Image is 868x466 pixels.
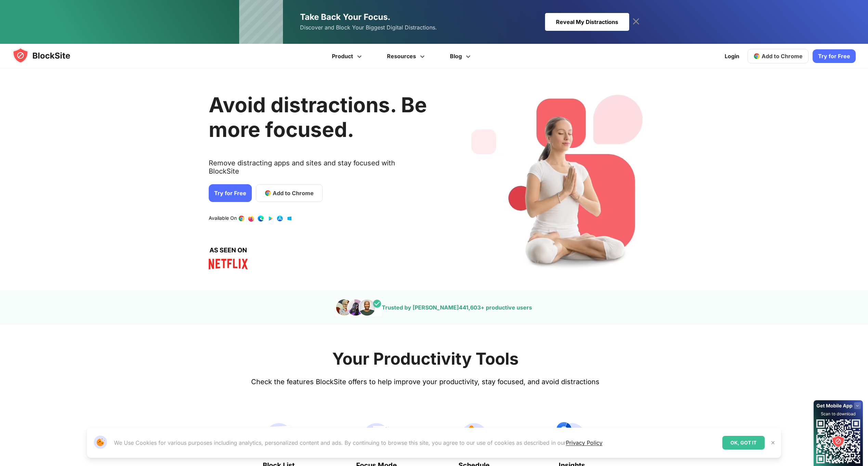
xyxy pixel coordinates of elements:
[300,12,390,22] span: Take Back Your Focus.
[768,438,777,447] button: Close
[273,189,314,197] span: Add to Chrome
[721,48,743,64] a: Login
[813,49,856,63] a: Try for Free
[209,92,427,142] h1: Avoid distractions. Be more focused.
[256,184,323,202] a: Add to Chrome
[114,439,603,447] p: We Use Cookies for various purposes including analytics, personalized content and ads. By continu...
[300,23,437,33] span: Discover and Block Your Biggest Digital Distractions.
[459,304,481,311] span: 441,603
[209,215,237,222] text: Available On
[722,436,765,450] div: OK, GOT IT
[770,440,776,445] img: Close
[382,304,532,311] text: Trusted by [PERSON_NAME] + productive users
[251,378,599,386] text: Check the features BlockSite offers to help improve your productivity, stay focused, and avoid di...
[545,13,629,31] div: Reveal My Distractions
[209,184,252,202] a: Try for Free
[12,47,83,64] img: blocksite-icon.5d769676.svg
[375,44,438,68] a: Resources
[336,299,382,316] img: pepole images
[332,349,519,369] h2: Your Productivity Tools
[753,53,760,60] img: chrome-icon.svg
[209,159,427,181] text: Remove distracting apps and sites and stay focused with BlockSite
[762,53,803,60] span: Add to Chrome
[748,49,808,63] a: Add to Chrome
[320,44,375,68] a: Product
[566,439,603,446] a: Privacy Policy
[438,44,484,68] a: Blog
